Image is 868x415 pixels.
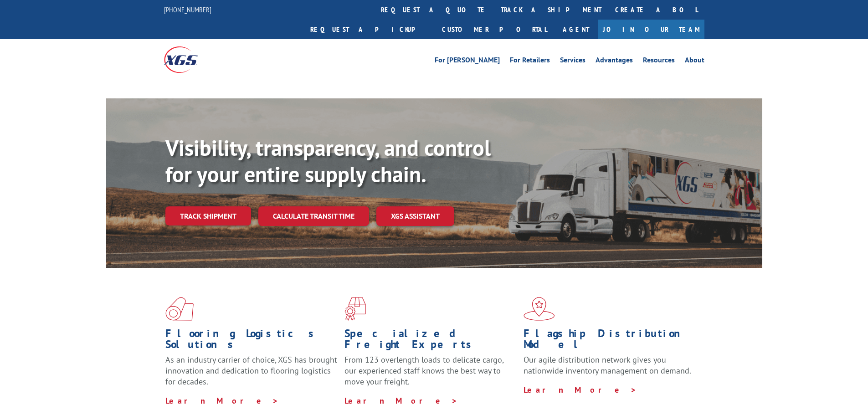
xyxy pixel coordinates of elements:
[524,328,696,354] h1: Flagship Distribution Model
[560,56,586,67] a: Services
[524,354,691,376] span: Our agile distribution network gives you nationwide inventory management on demand.
[524,297,555,321] img: xgs-icon-flagship-distribution-model-red
[510,56,550,67] a: For Retailers
[598,20,704,39] a: Join Our Team
[165,328,338,354] h1: Flooring Logistics Solutions
[344,328,517,354] h1: Specialized Freight Experts
[165,354,337,387] span: As an industry carrier of choice, XGS has brought innovation and dedication to flooring logistics...
[435,20,554,39] a: Customer Portal
[258,206,369,226] a: Calculate transit time
[435,56,500,67] a: For [PERSON_NAME]
[596,56,633,67] a: Advantages
[524,384,637,395] a: Learn More >
[643,56,675,67] a: Resources
[376,206,454,226] a: XGS ASSISTANT
[165,395,279,406] a: Learn More >
[685,56,704,67] a: About
[344,395,458,406] a: Learn More >
[165,297,194,321] img: xgs-icon-total-supply-chain-intelligence-red
[303,20,435,39] a: Request a pickup
[165,206,251,225] a: Track shipment
[554,20,598,39] a: Agent
[164,5,211,14] a: [PHONE_NUMBER]
[165,133,491,188] b: Visibility, transparency, and control for your entire supply chain.
[344,354,517,395] p: From 123 overlength loads to delicate cargo, our experienced staff knows the best way to move you...
[344,297,366,321] img: xgs-icon-focused-on-flooring-red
